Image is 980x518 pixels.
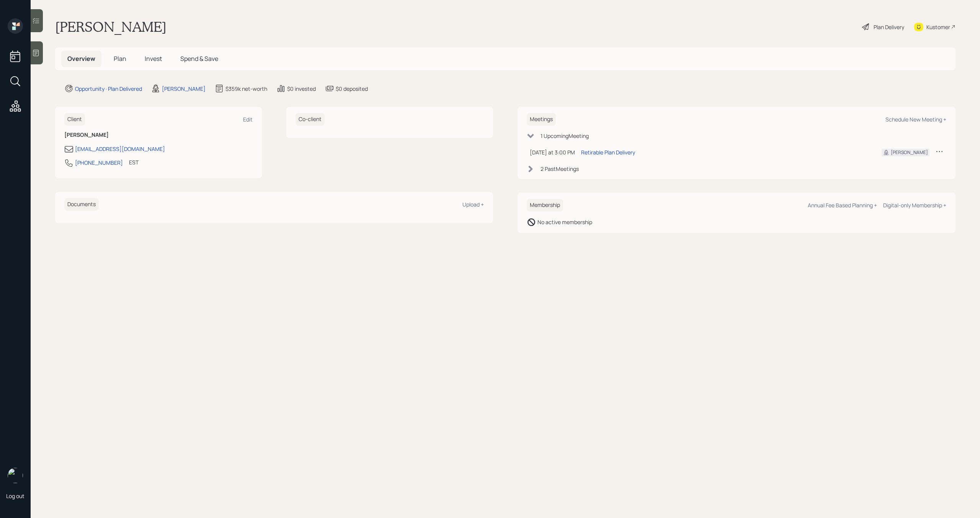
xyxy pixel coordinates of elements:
[336,85,368,93] div: $0 deposited
[462,201,484,208] div: Upload +
[75,145,165,153] div: [EMAIL_ADDRESS][DOMAIN_NAME]
[243,116,253,123] div: Edit
[541,132,589,140] div: 1 Upcoming Meeting
[6,492,24,500] div: Log out
[891,149,928,156] div: [PERSON_NAME]
[225,85,267,93] div: $359k net-worth
[8,468,23,483] img: michael-russo-headshot.png
[180,54,218,63] span: Spend & Save
[527,113,556,126] h6: Meetings
[114,54,126,63] span: Plan
[296,113,325,126] h6: Co-client
[808,202,877,209] div: Annual Fee Based Planning +
[926,23,950,31] div: Kustomer
[75,159,123,167] div: [PHONE_NUMBER]
[885,116,946,123] div: Schedule New Meeting +
[64,132,253,138] h6: [PERSON_NAME]
[67,54,95,63] span: Overview
[75,85,142,93] div: Opportunity · Plan Delivered
[581,148,635,156] div: Retirable Plan Delivery
[129,158,139,166] div: EST
[145,54,162,63] span: Invest
[55,18,167,35] h1: [PERSON_NAME]
[64,198,99,211] h6: Documents
[64,113,85,126] h6: Client
[162,85,206,93] div: [PERSON_NAME]
[527,199,563,211] h6: Membership
[874,23,904,31] div: Plan Delivery
[541,165,579,173] div: 2 Past Meeting s
[537,218,592,226] div: No active membership
[530,148,575,156] div: [DATE] at 3:00 PM
[883,202,946,209] div: Digital-only Membership +
[287,85,316,93] div: $0 invested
